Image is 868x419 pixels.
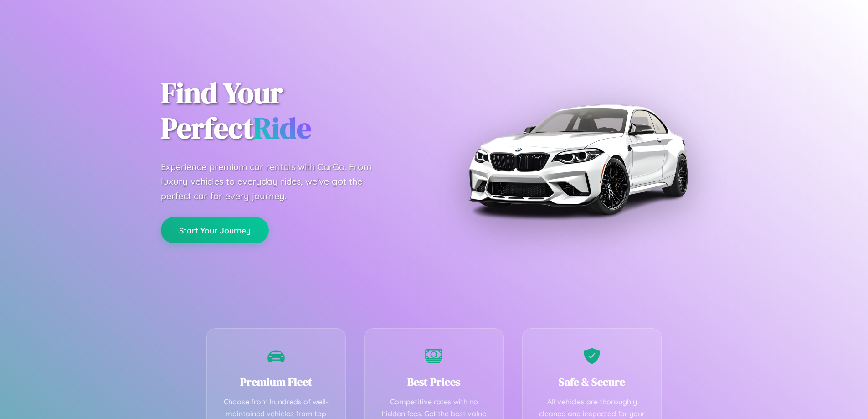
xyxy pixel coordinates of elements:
[161,160,389,203] p: Experience premium car rentals with CarGo. From luxury vehicles to everyday rides, we've got the ...
[536,374,648,389] h3: Safe & Secure
[253,108,311,148] span: Ride
[221,374,332,389] h3: Premium Fleet
[161,76,421,146] h1: Find Your Perfect
[378,374,490,389] h3: Best Prices
[464,46,692,274] img: Premium BMW car rental vehicle
[161,217,269,243] button: Start Your Journey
